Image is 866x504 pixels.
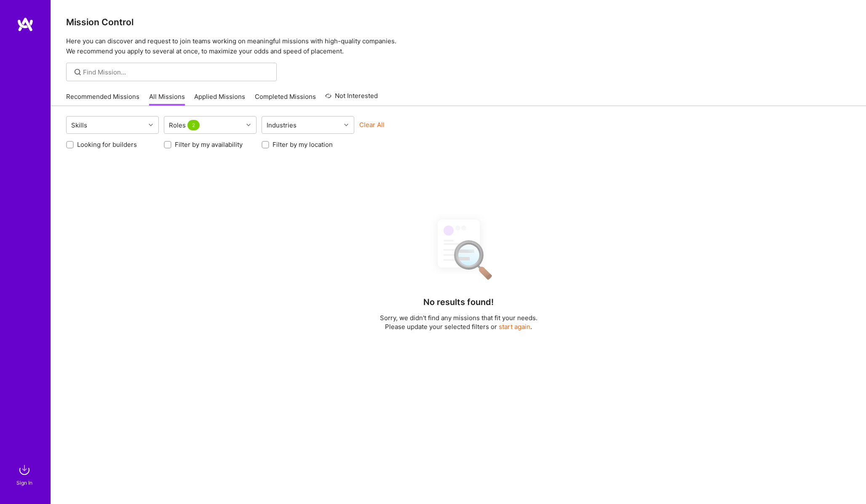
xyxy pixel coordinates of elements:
[380,322,537,331] p: Please update your selected filters or .
[380,313,537,322] p: Sorry, we didn't find any missions that fit your needs.
[359,120,385,129] button: Clear All
[149,92,185,106] a: All Missions
[18,462,33,487] a: sign inSign In
[325,91,378,106] a: Not Interested
[194,92,245,106] a: Applied Missions
[423,212,494,286] img: No Results
[149,123,153,127] i: icon Chevron
[246,123,251,127] i: icon Chevron
[265,119,299,131] div: Industries
[16,462,33,478] img: sign in
[344,123,348,127] i: icon Chevron
[499,322,530,331] button: start again
[255,92,316,106] a: Completed Missions
[77,140,137,149] label: Looking for builders
[66,36,851,56] p: Here you can discover and request to join teams working on meaningful missions with high-quality ...
[273,140,333,149] label: Filter by my location
[73,67,83,77] i: icon SearchGrey
[167,119,203,131] div: Roles
[17,17,34,32] img: logo
[187,120,200,130] span: 2
[69,119,89,131] div: Skills
[66,92,139,106] a: Recommended Missions
[16,478,32,487] div: Sign In
[66,17,851,27] h3: Mission Control
[423,297,494,307] h4: No results found!
[83,68,270,77] input: Find Mission...
[175,140,243,149] label: Filter by my availability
